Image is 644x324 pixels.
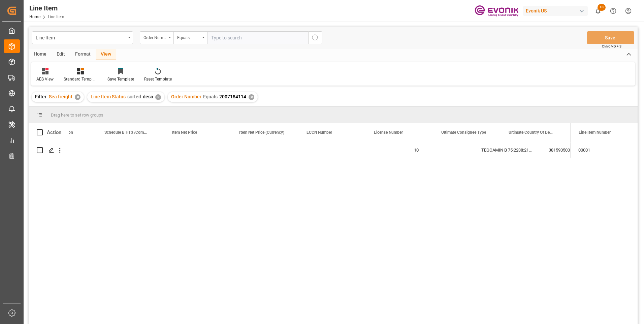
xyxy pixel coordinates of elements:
[96,49,116,60] div: View
[36,76,54,82] div: AES View
[541,142,608,158] div: 3815905000
[49,94,72,99] span: Sea freight
[602,44,621,49] span: Ctrl/CMD + S
[177,33,200,41] div: Equals
[140,31,173,44] button: open menu
[127,94,141,99] span: sorted
[473,142,541,158] div: TEGOAMIN B 75:2238:210:OU:P
[29,3,64,13] div: Line Item
[29,14,40,19] a: Home
[171,94,201,99] span: Order Number
[173,31,207,44] button: open menu
[598,4,606,11] span: 18
[70,49,96,60] div: Format
[570,142,638,158] div: Press SPACE to select this row.
[64,76,97,82] div: Standard Templates
[207,31,308,44] input: Type to search
[590,3,606,19] button: show 18 new notifications
[35,94,49,99] span: Filter :
[374,130,403,135] span: License Number
[523,6,588,16] div: Evonik US
[523,4,590,17] button: Evonik US
[475,5,518,17] img: Evonik-brand-mark-Deep-Purple-RGB.jpeg_1700498283.jpeg
[91,94,126,99] span: Line Item Status
[606,3,621,19] button: Help Center
[579,130,611,135] span: Line Item Number
[47,129,61,135] div: Action
[203,94,218,99] span: Equals
[441,130,486,135] span: Ultimate Consignee Type
[219,94,246,99] span: 2007184114
[172,130,197,135] span: Item Net Price
[32,31,133,44] button: open menu
[587,31,634,44] button: Save
[155,94,161,100] div: ✕
[406,142,473,158] div: 10
[104,130,150,135] span: Schedule B HTS /Commodity Code (HS Code)
[107,76,134,82] div: Save Template
[29,142,69,158] div: Press SPACE to select this row.
[144,76,172,82] div: Reset Template
[143,94,153,99] span: desc
[29,49,52,60] div: Home
[509,130,554,135] span: Ultimate Country Of Destination
[36,33,126,41] div: Line Item
[51,112,103,118] span: Drag here to set row groups
[308,31,322,44] button: search button
[75,94,80,100] div: ✕
[143,33,166,41] div: Order Number
[52,49,70,60] div: Edit
[239,130,284,135] span: Item Net Price (Currency)
[570,142,638,158] div: 00001
[249,94,254,100] div: ✕
[307,130,332,135] span: ECCN Number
